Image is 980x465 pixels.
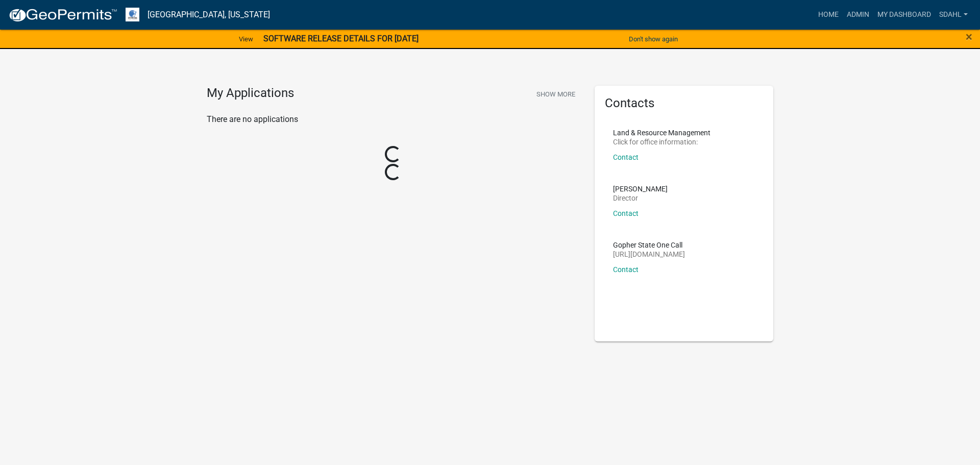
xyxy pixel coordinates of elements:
a: Home [814,5,843,25]
a: Contact [613,153,639,161]
a: Admin [843,5,873,25]
p: There are no applications [207,113,579,126]
h4: My Applications [207,86,294,101]
strong: SOFTWARE RELEASE DETAILS FOR [DATE] [263,34,419,43]
p: Click for office information: [613,138,710,145]
button: Show More [532,86,579,103]
p: [URL][DOMAIN_NAME] [613,251,685,258]
p: Gopher State One Call [613,241,685,249]
button: Close [966,31,972,43]
a: Contact [613,265,639,274]
img: Otter Tail County, Minnesota [126,8,139,21]
a: Contact [613,209,639,217]
button: Don't show again [625,31,682,47]
p: [PERSON_NAME] [613,185,668,192]
p: Director [613,194,668,202]
p: Land & Resource Management [613,129,710,136]
a: sdahl [935,5,972,25]
a: My Dashboard [873,5,935,25]
a: [GEOGRAPHIC_DATA], [US_STATE] [148,6,270,23]
span: × [966,30,972,44]
h5: Contacts [605,96,763,111]
a: View [235,31,257,47]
